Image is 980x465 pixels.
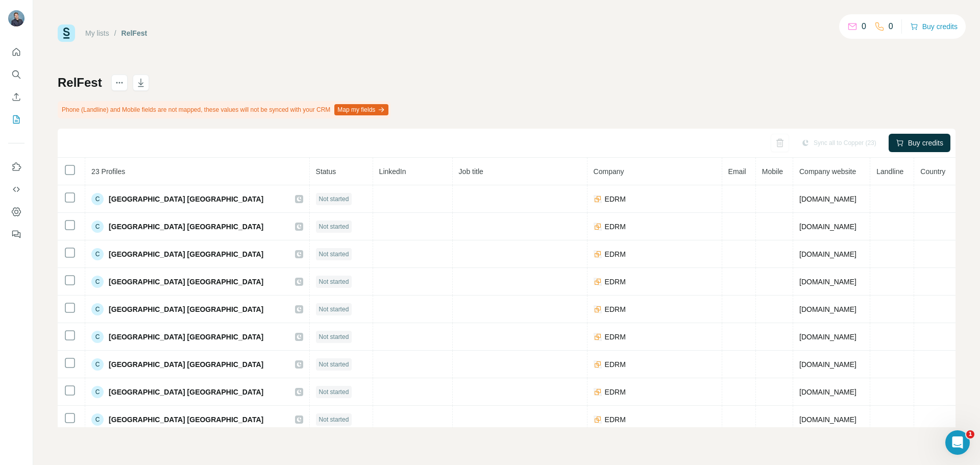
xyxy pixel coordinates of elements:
[319,415,349,424] span: Not started
[945,430,970,455] iframe: Intercom live chat
[8,88,24,106] button: Enrich CSV
[605,249,626,259] span: EDRM
[594,223,602,231] img: company-logo
[319,250,349,259] span: Not started
[91,413,104,426] div: C
[594,167,624,176] span: Company
[594,415,602,424] img: company-logo
[58,101,390,118] div: Phone (Landline) and Mobile fields are not mapped, these values will not be synced with your CRM
[8,110,24,129] button: My lists
[605,359,626,370] span: EDRM
[459,167,483,176] span: Job title
[91,358,104,371] div: C
[319,194,349,204] span: Not started
[799,278,856,286] span: [DOMAIN_NAME]
[920,167,945,176] span: Country
[889,20,893,33] p: 0
[594,360,602,369] img: company-logo
[594,388,602,396] img: company-logo
[319,305,349,314] span: Not started
[799,195,856,203] span: [DOMAIN_NAME]
[91,193,104,205] div: C
[910,19,958,34] button: Buy credits
[605,332,626,342] span: EDRM
[109,194,263,204] span: [GEOGRAPHIC_DATA] [GEOGRAPHIC_DATA]
[8,203,24,221] button: Dashboard
[799,223,856,231] span: [DOMAIN_NAME]
[319,387,349,397] span: Not started
[111,75,128,91] button: actions
[91,167,125,176] span: 23 Profiles
[908,138,943,148] span: Buy credits
[799,415,856,424] span: [DOMAIN_NAME]
[8,65,24,84] button: Search
[109,277,263,287] span: [GEOGRAPHIC_DATA] [GEOGRAPHIC_DATA]
[109,249,263,259] span: [GEOGRAPHIC_DATA] [GEOGRAPHIC_DATA]
[876,167,903,176] span: Landline
[91,276,104,288] div: C
[605,414,626,425] span: EDRM
[594,278,602,286] img: company-logo
[319,360,349,369] span: Not started
[319,277,349,286] span: Not started
[8,180,24,199] button: Use Surfe API
[91,248,104,260] div: C
[799,388,856,396] span: [DOMAIN_NAME]
[109,332,263,342] span: [GEOGRAPHIC_DATA] [GEOGRAPHIC_DATA]
[799,305,856,313] span: [DOMAIN_NAME]
[799,250,856,258] span: [DOMAIN_NAME]
[605,222,626,232] span: EDRM
[91,386,104,398] div: C
[605,277,626,287] span: EDRM
[728,167,746,176] span: Email
[799,333,856,341] span: [DOMAIN_NAME]
[889,134,950,152] button: Buy credits
[109,414,263,425] span: [GEOGRAPHIC_DATA] [GEOGRAPHIC_DATA]
[594,250,602,258] img: company-logo
[594,333,602,341] img: company-logo
[58,75,102,91] h1: RelFest
[862,20,866,33] p: 0
[109,359,263,370] span: [GEOGRAPHIC_DATA] [GEOGRAPHIC_DATA]
[594,195,602,203] img: company-logo
[91,331,104,343] div: C
[8,158,24,176] button: Use Surfe on LinkedIn
[319,332,349,341] span: Not started
[91,221,104,233] div: C
[319,222,349,231] span: Not started
[114,28,116,38] li: /
[799,167,856,176] span: Company website
[8,43,24,61] button: Quick start
[605,387,626,397] span: EDRM
[91,303,104,315] div: C
[334,104,388,115] button: Map my fields
[316,167,336,176] span: Status
[762,167,783,176] span: Mobile
[109,304,263,314] span: [GEOGRAPHIC_DATA] [GEOGRAPHIC_DATA]
[605,194,626,204] span: EDRM
[85,29,109,37] a: My lists
[379,167,406,176] span: LinkedIn
[109,387,263,397] span: [GEOGRAPHIC_DATA] [GEOGRAPHIC_DATA]
[594,305,602,313] img: company-logo
[966,430,974,438] span: 1
[605,304,626,314] span: EDRM
[8,225,24,243] button: Feedback
[799,360,856,369] span: [DOMAIN_NAME]
[109,222,263,232] span: [GEOGRAPHIC_DATA] [GEOGRAPHIC_DATA]
[121,28,148,38] div: RelFest
[8,10,24,27] img: Avatar
[58,25,75,42] img: Surfe Logo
